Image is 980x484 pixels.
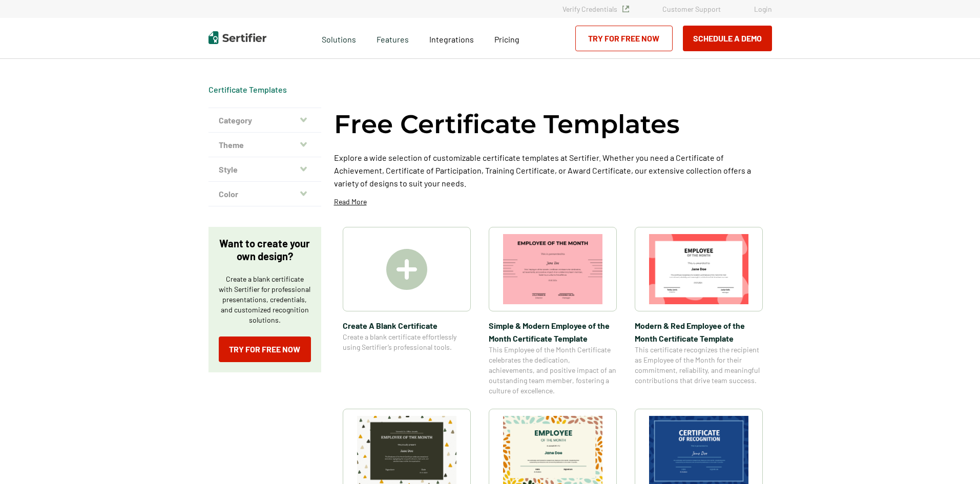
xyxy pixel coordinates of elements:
[208,85,287,95] div: Breadcrumb
[622,6,629,12] img: Verified
[208,108,321,133] button: Category
[429,34,474,44] span: Integrations
[489,227,617,396] a: Simple & Modern Employee of the Month Certificate TemplateSimple & Modern Employee of the Month C...
[635,345,763,386] span: This certificate recognizes the recipient as Employee of the Month for their commitment, reliabil...
[208,157,321,182] button: Style
[503,234,602,304] img: Simple & Modern Employee of the Month Certificate Template
[662,5,721,13] a: Customer Support
[219,336,311,362] a: Try for Free Now
[208,133,321,157] button: Theme
[334,108,680,141] h1: Free Certificate Templates
[343,319,471,332] span: Create A Blank Certificate
[649,234,748,304] img: Modern & Red Employee of the Month Certificate Template
[386,249,427,290] img: Create A Blank Certificate
[322,32,356,45] span: Solutions
[208,85,287,94] a: Certificate Templates
[208,31,266,44] img: Sertifier | Digital Credentialing Platform
[635,227,763,396] a: Modern & Red Employee of the Month Certificate TemplateModern & Red Employee of the Month Certifi...
[562,5,629,13] a: Verify Credentials
[489,319,617,345] span: Simple & Modern Employee of the Month Certificate Template
[494,32,519,45] a: Pricing
[334,151,772,190] p: Explore a wide selection of customizable certificate templates at Sertifier. Whether you need a C...
[429,32,474,45] a: Integrations
[635,319,763,345] span: Modern & Red Employee of the Month Certificate Template
[219,237,311,263] p: Want to create your own design?
[219,274,311,325] p: Create a blank certificate with Sertifier for professional presentations, credentials, and custom...
[575,26,673,51] a: Try for Free Now
[334,197,367,207] p: Read More
[377,32,409,45] span: Features
[494,34,519,44] span: Pricing
[343,332,471,352] span: Create a blank certificate effortlessly using Sertifier’s professional tools.
[489,345,617,396] span: This Employee of the Month Certificate celebrates the dedication, achievements, and positive impa...
[208,182,321,206] button: Color
[754,5,772,13] a: Login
